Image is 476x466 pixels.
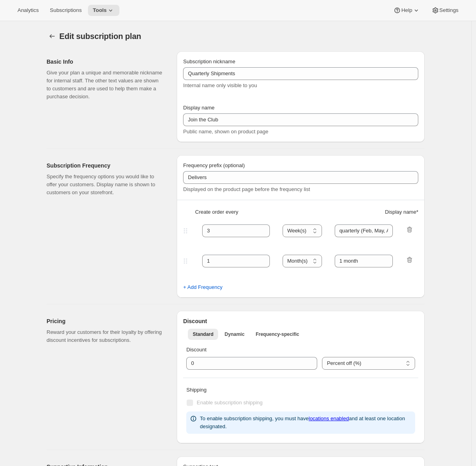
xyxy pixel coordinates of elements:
[178,281,227,294] button: + Add Frequency
[45,5,86,16] button: Subscriptions
[439,7,458,14] span: Settings
[193,331,213,337] span: Standard
[200,415,412,431] p: To enable subscription shipping, you must have and at least one location designated.
[47,162,164,170] h2: Subscription Frequency
[183,58,235,64] span: Subscription nickname
[47,69,164,101] p: Give your plan a unique and memorable nickname for internal staff. The other text values are show...
[335,255,393,267] input: 1 month
[183,67,418,80] input: Subscribe & Save
[183,171,418,184] input: Deliver every
[256,331,299,337] span: Frequency-specific
[183,317,418,325] h2: Discount
[197,400,263,406] span: Enable subscription shipping
[47,317,164,325] h2: Pricing
[47,31,58,42] button: Subscription plans
[59,32,141,41] span: Edit subscription plan
[47,58,164,66] h2: Basic Info
[183,186,310,192] span: Displayed on the product page before the frequency list
[186,386,415,394] p: Shipping
[13,5,43,16] button: Analytics
[183,283,222,291] span: + Add Frequency
[401,7,412,14] span: Help
[50,7,82,14] span: Subscriptions
[183,113,418,126] input: Subscribe & Save
[309,415,349,421] a: locations enabled
[385,208,418,216] span: Display name *
[93,7,107,14] span: Tools
[183,82,257,88] span: Internal name only visible to you
[427,5,463,16] button: Settings
[186,346,415,354] p: Discount
[186,357,305,370] input: 10
[388,5,425,16] button: Help
[183,129,268,135] span: Public name, shown on product page
[88,5,119,16] button: Tools
[224,331,244,337] span: Dynamic
[183,162,245,168] span: Frequency prefix (optional)
[195,208,238,216] span: Create order every
[335,224,393,237] input: 1 month
[18,7,39,14] span: Analytics
[183,105,215,111] span: Display name
[47,328,164,344] p: Reward your customers for their loyalty by offering discount incentives for subscriptions.
[47,173,164,197] p: Specify the frequency options you would like to offer your customers. Display name is shown to cu...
